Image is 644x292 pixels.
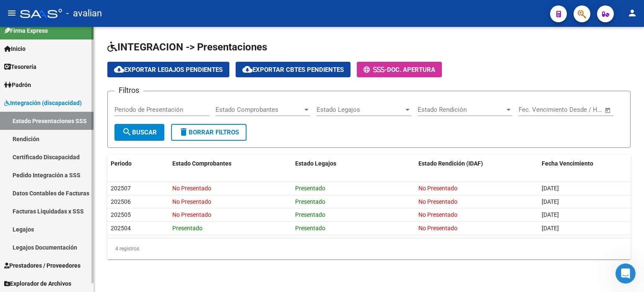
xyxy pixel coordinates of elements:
span: Fecha Vencimiento [542,160,593,167]
input: Fecha inicio [519,106,553,113]
button: Exportar Cbtes Pendientes [236,62,351,77]
mat-icon: person [627,8,637,18]
mat-icon: search [122,127,132,137]
span: [DATE] [542,211,559,218]
span: Inicio [4,44,26,53]
span: Estado Legajos [317,106,404,113]
button: Borrar Filtros [171,124,247,141]
span: No Presentado [418,198,457,205]
span: Estado Legajos [295,160,336,167]
span: 202506 [111,198,131,205]
span: No Presentado [172,211,211,218]
span: No Presentado [418,185,457,192]
span: Firma Express [4,26,48,35]
span: [DATE] [542,225,559,231]
span: Estado Rendición [418,106,505,113]
span: [DATE] [542,198,559,205]
span: No Presentado [172,198,211,205]
span: 202505 [111,211,131,218]
span: Presentado [295,225,325,231]
datatable-header-cell: Estado Legajos [292,155,415,173]
datatable-header-cell: Estado Comprobantes [169,155,292,173]
span: Periodo [111,160,132,167]
datatable-header-cell: Fecha Vencimiento [538,155,631,173]
iframe: Intercom live chat [615,263,636,284]
button: Open calendar [603,105,613,115]
div: 4 registros [107,238,631,259]
span: Exportar Legajos Pendientes [114,66,223,74]
span: 202507 [111,185,131,192]
span: Estado Comprobantes [172,160,231,167]
mat-icon: delete [179,127,189,137]
button: -Doc. Apertura [357,62,442,77]
datatable-header-cell: Periodo [107,155,169,173]
span: - [364,66,387,74]
button: Buscar [114,124,164,141]
span: Prestadores / Proveedores [4,261,80,270]
mat-icon: cloud_download [242,64,252,74]
span: [DATE] [542,185,559,192]
span: No Presentado [418,225,457,231]
span: Tesorería [4,62,36,71]
span: No Presentado [418,211,457,218]
h3: Filtros [114,84,143,96]
span: Estado Comprobantes [216,106,303,113]
span: 202504 [111,225,131,231]
span: Presentado [295,185,325,192]
span: Borrar Filtros [179,129,239,136]
span: Padrón [4,80,31,89]
span: Presentado [172,225,203,231]
button: Exportar Legajos Pendientes [107,62,229,77]
span: Buscar [122,129,157,136]
span: Estado Rendición (IDAF) [418,160,483,167]
span: No Presentado [172,185,211,192]
span: Integración (discapacidad) [4,98,82,108]
span: Doc. Apertura [387,66,435,74]
span: Exportar Cbtes Pendientes [242,66,344,74]
span: Explorador de Archivos [4,279,71,288]
span: INTEGRACION -> Presentaciones [107,41,267,53]
datatable-header-cell: Estado Rendición (IDAF) [415,155,538,173]
span: Presentado [295,211,325,218]
span: - avalian [66,4,102,23]
mat-icon: cloud_download [114,64,124,74]
span: Presentado [295,198,325,205]
input: Fecha fin [560,106,601,113]
mat-icon: menu [7,8,17,18]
